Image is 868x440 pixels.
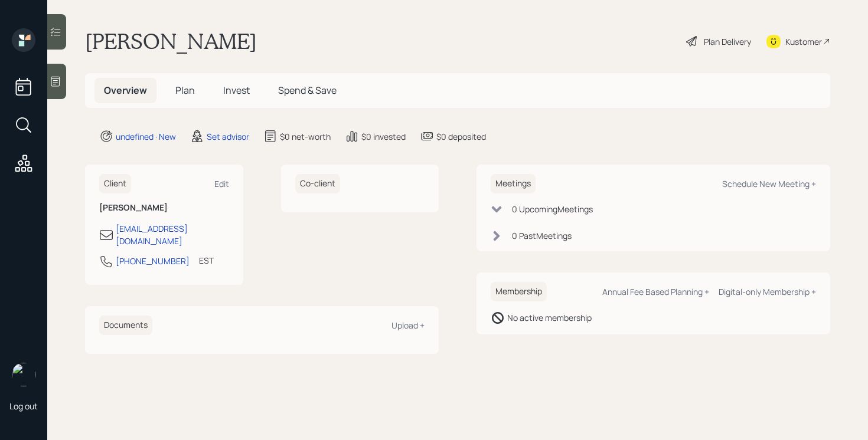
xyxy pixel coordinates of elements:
[512,229,572,242] div: 0 Past Meeting s
[99,174,131,193] h6: Client
[175,84,195,97] span: Plan
[295,174,340,193] h6: Co-client
[116,130,176,143] div: undefined · New
[719,286,816,297] div: Digital-only Membership +
[214,178,229,189] div: Edit
[116,222,229,247] div: [EMAIL_ADDRESS][DOMAIN_NAME]
[391,320,425,331] div: Upload +
[361,130,406,143] div: $0 invested
[602,286,709,297] div: Annual Fee Based Planning +
[436,130,486,143] div: $0 deposited
[722,178,816,189] div: Schedule New Meeting +
[207,130,249,143] div: Set advisor
[278,84,337,97] span: Spend & Save
[512,203,593,215] div: 0 Upcoming Meeting s
[280,130,331,143] div: $0 net-worth
[491,174,536,193] h6: Meetings
[99,316,152,335] h6: Documents
[507,311,592,324] div: No active membership
[85,28,257,54] h1: [PERSON_NAME]
[491,282,547,301] h6: Membership
[9,400,38,412] div: Log out
[99,203,229,213] h6: [PERSON_NAME]
[12,363,35,386] img: retirable_logo.png
[199,254,214,267] div: EST
[785,35,822,48] div: Kustomer
[223,84,250,97] span: Invest
[116,255,190,267] div: [PHONE_NUMBER]
[104,84,147,97] span: Overview
[704,35,751,48] div: Plan Delivery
